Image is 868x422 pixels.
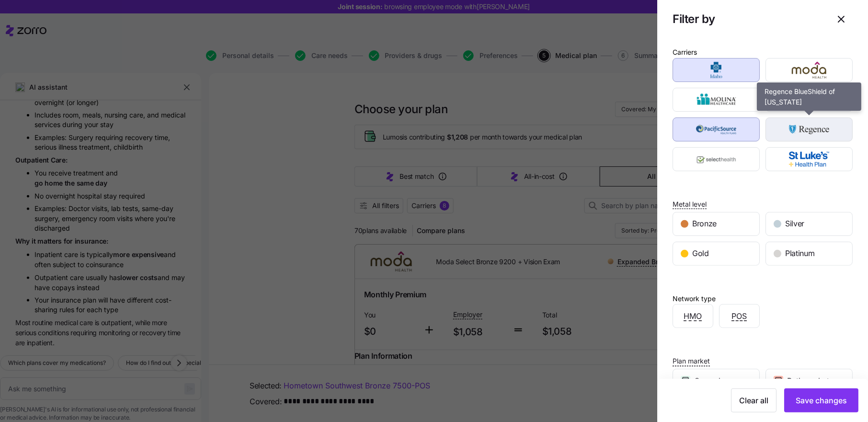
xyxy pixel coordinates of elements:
span: Platinum [785,247,814,259]
div: Carriers [673,47,697,58]
img: Regence BlueShield of Idaho [774,120,845,139]
img: PacificSource Health Plans [681,120,752,139]
div: Network type [673,293,716,304]
span: Clear all [739,395,768,406]
img: BlueCross of Idaho [681,60,752,80]
span: Silver [785,218,804,230]
img: St. Luke's Health Plan [774,150,845,169]
span: Plan market [673,356,710,366]
span: HMO [684,310,702,322]
span: Bronze [692,218,717,230]
span: Both markets [787,375,833,387]
span: On exchange [694,375,740,387]
img: Molina [681,90,752,109]
span: Metal level [673,199,707,209]
button: Save changes [784,388,858,412]
h1: Filter by [673,12,822,26]
span: POS [732,310,747,322]
img: SelectHealth [681,150,752,169]
span: Save changes [796,395,847,406]
img: Moda Health [774,60,845,80]
img: Mountain Health CO-OP [774,90,845,109]
span: Gold [692,247,709,259]
button: Clear all [731,388,777,412]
